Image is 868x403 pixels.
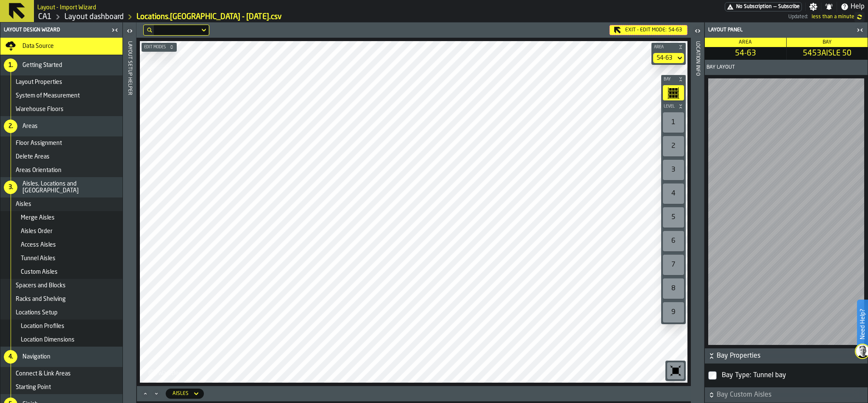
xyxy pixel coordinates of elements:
[22,123,38,130] span: Areas
[725,2,802,11] div: Menu Subscription
[705,22,868,38] header: Layout panel
[0,265,122,279] li: menu Custom Aisles
[16,282,66,289] span: Spacers and Blocks
[0,75,122,89] li: menu Layout Properties
[123,22,136,403] header: Layout Setup Helper
[0,252,122,265] li: menu Tunnel Aisles
[0,116,122,136] li: menu Areas
[4,58,17,72] div: 1.
[663,231,684,251] div: 6
[661,253,686,277] div: button-toolbar-undefined
[736,4,772,10] span: No Subscription
[0,347,122,367] li: menu Navigation
[812,14,854,20] span: 8/28/2025, 3:59:17 PM
[16,309,58,316] span: Locations Setup
[663,112,684,133] div: 1
[858,300,867,348] label: Need Help?
[166,389,204,399] div: DropdownMenuValue-aisles
[16,92,80,99] span: System of Measurement
[821,3,837,11] label: button-toggle-Notifications
[663,136,684,156] div: 2
[109,25,121,35] label: button-toggle-Close me
[0,238,122,252] li: menu Access Aisles
[16,296,66,303] span: Racks and Shelving
[0,279,122,292] li: menu Spacers and Blocks
[695,39,701,401] div: Location Info
[663,255,684,275] div: 7
[692,24,704,39] label: button-toggle-Open
[37,12,413,22] nav: Breadcrumb
[0,22,122,38] header: Layout Design Wizard
[16,384,51,391] span: Starting Point
[22,62,62,69] span: Getting Started
[708,371,717,380] input: InputCheckbox-label-react-aria625550174-:r17d:
[21,228,53,235] span: Aisles Order
[0,89,122,103] li: menu System of Measurement
[661,111,686,134] div: button-toolbar-undefined
[739,40,752,45] span: Area
[0,38,122,55] li: menu Data Source
[21,214,55,221] span: Merge Aisles
[172,391,189,397] div: DropdownMenuValue-aisles
[22,43,54,50] span: Data Source
[0,211,122,225] li: menu Merge Aisles
[0,55,122,75] li: menu Getting Started
[720,369,862,382] div: InputCheckbox-react-aria625550174-:r17d:
[662,77,676,82] span: Bay
[151,389,161,398] button: Minimize
[16,201,31,208] span: Aisles
[661,158,686,182] div: button-toolbar-undefined
[661,277,686,300] div: button-toolbar-undefined
[661,206,686,229] div: button-toolbar-undefined
[0,320,122,333] li: menu Location Profiles
[64,12,124,22] a: link-to-/wh/i/76e2a128-1b54-4d66-80d4-05ae4c277723/designer
[22,181,119,194] span: Aisles, Locations and [GEOGRAPHIC_DATA]
[661,300,686,324] div: button-toolbar-undefined
[707,64,735,70] span: Bay Layout
[653,53,684,63] div: DropdownMenuValue-54-63
[124,24,136,39] label: button-toggle-Open
[21,336,75,343] span: Location Dimensions
[136,12,282,22] a: link-to-/wh/i/76e2a128-1b54-4d66-80d4-05ae4c277723/import/layout/734ba13b-34fa-4373-84a5-51d4d5ec...
[668,27,682,33] span: 54-63
[16,153,50,160] span: Delete Areas
[0,367,122,381] li: menu Connect & Link Areas
[691,22,704,403] header: Location Info
[725,2,802,11] a: link-to-/wh/i/76e2a128-1b54-4d66-80d4-05ae4c277723/pricing/
[0,164,122,177] li: menu Areas Orientation
[705,348,868,364] button: button-
[837,2,868,12] label: button-toggle-Help
[0,150,122,164] li: menu Delete Areas
[2,27,109,33] div: Layout Design Wizard
[651,43,686,51] button: button-
[16,79,62,86] span: Layout Properties
[773,4,776,10] span: —
[661,229,686,253] div: button-toolbar-undefined
[663,302,684,322] div: 9
[788,49,866,58] span: 5453AISLE 50
[705,387,868,403] button: button-
[707,27,854,33] div: Layout panel
[851,2,865,12] span: Help
[662,104,676,109] span: Level
[665,361,686,381] div: button-toolbar-undefined
[140,389,150,398] button: Maximize
[823,40,832,45] span: Bay
[0,381,122,394] li: menu Starting Point
[806,3,821,11] label: button-toggle-Settings
[0,177,122,197] li: menu Aisles, Locations and Bays
[661,83,686,102] div: button-toolbar-undefined
[127,39,133,401] div: Layout Setup Helper
[147,28,152,33] div: hide filter
[661,134,686,158] div: button-toolbar-undefined
[652,45,676,50] span: Area
[21,323,64,330] span: Location Profiles
[609,25,687,35] div: Exit - Edit Mode:
[21,242,56,248] span: Access Aisles
[142,43,177,51] button: button-
[0,103,122,116] li: menu Warehouse Floors
[142,364,189,381] a: logo-header
[717,390,866,400] span: Bay Custom Aisles
[788,14,808,20] span: Updated:
[663,160,684,180] div: 3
